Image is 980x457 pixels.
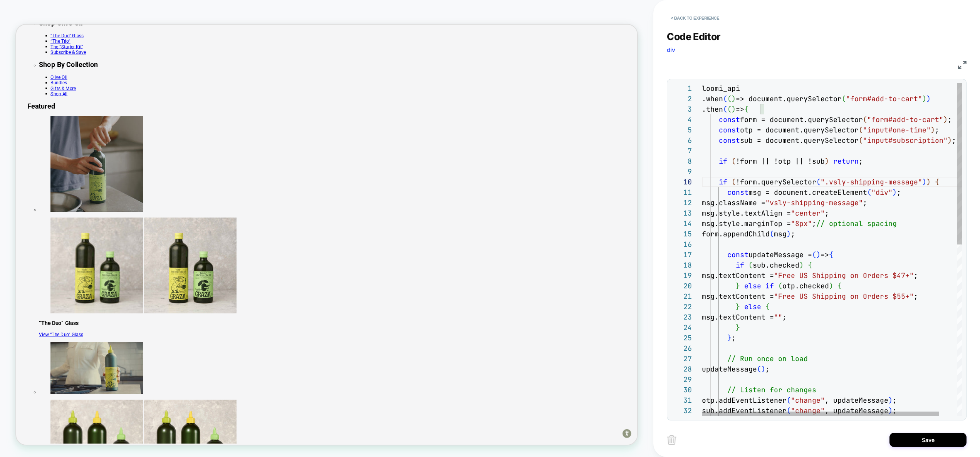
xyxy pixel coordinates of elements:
[948,115,952,124] span: ;
[816,177,821,186] span: (
[816,219,897,228] span: // optional spacing
[922,94,926,103] span: )
[46,26,90,33] a: The “Starter Kit”
[765,302,770,311] span: {
[761,365,765,373] span: )
[702,84,740,93] span: loomi_api
[765,198,863,207] span: "vsly-shipping-message"
[825,406,888,415] span: , updateMessage
[859,136,863,145] span: (
[753,261,799,270] span: sub.checked
[719,126,740,134] span: const
[926,177,931,186] span: )
[825,396,888,405] span: , updateMessage
[948,136,952,145] span: )
[671,229,692,239] div: 15
[897,188,901,197] span: ;
[671,291,692,301] div: 21
[671,405,692,416] div: 32
[671,125,692,135] div: 5
[46,18,73,26] a: “The Trio”
[744,105,748,114] span: {
[889,433,967,447] button: Save
[719,115,740,124] span: const
[671,114,692,125] div: 4
[671,333,692,343] div: 25
[46,11,91,18] a: “The Duo” Glass
[736,157,825,166] span: !form || !otp || !sub
[888,396,893,405] span: )
[935,126,939,134] span: ;
[799,261,804,270] span: )
[671,312,692,322] div: 23
[893,396,897,405] span: ;
[740,115,863,124] span: form = document.querySelector
[727,94,732,103] span: (
[787,396,791,405] span: (
[671,374,692,385] div: 29
[671,416,692,426] div: 33
[46,81,80,89] a: Gifts & More
[671,218,692,229] div: 14
[744,281,761,290] span: else
[46,74,68,81] a: Bundles
[671,177,692,187] div: 10
[671,187,692,198] div: 11
[702,365,757,373] span: updateMessage
[671,198,692,208] div: 12
[926,94,931,103] span: )
[46,89,69,96] a: Shop All
[671,364,692,374] div: 28
[791,219,812,228] span: "8px"
[859,157,863,166] span: ;
[732,157,736,166] span: (
[833,157,859,166] span: return
[671,385,692,395] div: 30
[837,281,842,290] span: {
[791,396,825,405] span: "change"
[727,250,748,259] span: const
[671,395,692,405] div: 31
[952,136,956,145] span: ;
[888,406,893,415] span: )
[702,292,774,301] span: msg.textContent =
[740,126,859,134] span: otp = document.querySelector
[719,177,727,186] span: if
[757,365,761,373] span: (
[702,105,723,114] span: .then
[702,198,765,207] span: msg.className =
[671,94,692,104] div: 2
[863,198,867,207] span: ;
[791,229,795,238] span: ;
[15,104,828,114] h2: Featured
[748,188,867,197] span: msg = document.createElement
[740,136,859,145] span: sub = document.querySelector
[867,115,943,124] span: "form#add-to-cart"
[702,313,774,321] span: msg.textContent =
[719,136,740,145] span: const
[732,105,736,114] span: )
[765,365,770,373] span: ;
[736,261,744,270] span: if
[671,104,692,114] div: 3
[943,115,948,124] span: )
[702,396,787,405] span: otp.addEventListener
[671,249,692,260] div: 17
[702,219,791,228] span: msg.style.marginTop =
[774,271,914,280] span: "Free US Shipping on Orders $47+"
[671,301,692,312] div: 22
[702,229,770,238] span: form.appendChild
[671,239,692,249] div: 16
[671,166,692,177] div: 9
[791,209,825,218] span: "center"
[958,61,967,69] img: fullscreen
[671,260,692,270] div: 18
[667,46,675,54] span: div
[867,188,871,197] span: (
[671,322,692,333] div: 24
[774,229,787,238] span: msg
[914,271,918,280] span: ;
[825,157,829,166] span: )
[671,281,692,291] div: 20
[671,156,692,166] div: 8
